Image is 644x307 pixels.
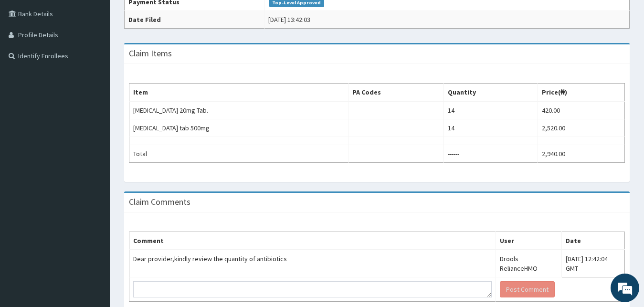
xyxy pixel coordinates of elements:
[538,84,625,102] th: Price(₦)
[561,250,624,277] td: [DATE] 12:42:04 GMT
[18,48,39,72] img: d_794563401_company_1708531726252_794563401
[444,101,538,119] td: 14
[538,145,625,163] td: 2,940.00
[157,5,179,28] div: Minimize live chat window
[129,198,190,206] h3: Claim Comments
[129,250,496,277] td: Dear provider,kindly review the quantity of antibiotics
[125,11,264,29] th: Date Filed
[129,49,172,58] h3: Claim Items
[129,101,348,119] td: [MEDICAL_DATA] 20mg Tab.
[444,119,538,137] td: 14
[129,119,348,137] td: [MEDICAL_DATA] tab 500mg
[561,232,624,250] th: Date
[268,15,310,24] div: [DATE] 13:42:03
[444,84,538,102] th: Quantity
[129,145,348,163] td: Total
[348,84,444,102] th: PA Codes
[55,93,132,189] span: We're online!
[50,53,160,66] div: Chat with us now
[538,101,625,119] td: 420.00
[5,205,182,239] textarea: Type your message and hit 'Enter'
[500,281,555,297] button: Post Comment
[496,232,562,250] th: User
[129,232,496,250] th: Comment
[496,250,562,277] td: Drools RelianceHMO
[444,145,538,163] td: ------
[129,84,348,102] th: Item
[538,119,625,137] td: 2,520.00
